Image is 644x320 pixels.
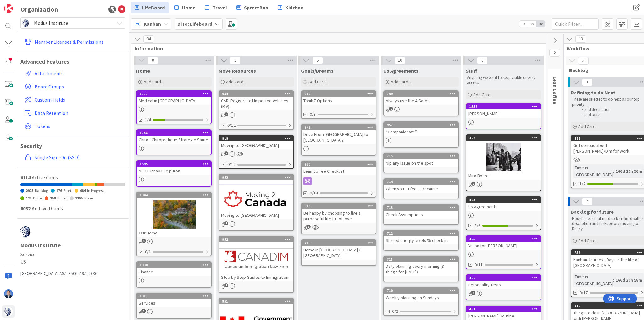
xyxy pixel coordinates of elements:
[384,128,458,136] div: “Companionate”
[466,275,541,289] div: 492Personality Tests
[536,21,545,27] span: 3x
[137,299,211,307] div: Services
[578,238,598,244] span: Add Card...
[137,268,211,276] div: Finance
[387,257,458,261] div: 711
[20,174,125,181] div: Active Cards
[469,136,541,140] div: 494
[22,107,125,119] a: Data Retention
[304,241,376,245] div: 706
[137,91,211,97] div: 1771
[302,246,376,260] div: Home in [GEOGRAPHIC_DATA] / [GEOGRAPHIC_DATA]
[571,89,615,96] span: Refining to do Next
[304,125,376,130] div: 942
[142,4,165,11] span: LifeBoard
[64,188,71,193] span: Start
[80,188,86,193] span: 684
[20,143,125,149] h1: Security
[384,211,458,219] div: Check Assumptions
[466,134,541,191] a: 494Miro Board
[201,2,231,13] a: Travel
[222,92,293,96] div: 954
[230,57,241,64] span: 5
[466,196,541,230] a: 493Us Agreements3/6
[136,261,212,288] a: 1330Finance
[219,136,293,149] div: 818Moving to [GEOGRAPHIC_DATA]
[384,236,458,244] div: Shared energy levels % check ins
[613,277,614,284] span: :
[383,287,459,316] a: 710Weekly planning on Sundays0/2
[466,109,541,118] div: [PERSON_NAME]
[137,262,211,268] div: 1330
[302,203,376,209] div: 503
[387,123,458,127] div: 957
[4,4,13,13] img: Visit kanbanzone.com
[50,196,56,200] span: 350
[22,68,125,79] a: Attachments
[34,19,111,27] span: Modus Institute
[466,203,541,211] div: Us Agreements
[384,205,458,219] div: 713Check Assumptions
[552,18,599,30] input: Quick Filter...
[219,211,293,219] div: Moving to [GEOGRAPHIC_DATA]
[20,174,31,181] span: 6114
[384,153,458,159] div: 715
[469,104,541,109] div: 1556
[383,204,459,225] a: 713Check Assumptions
[35,188,48,193] span: Backlog
[136,293,212,319] a: 1311Services
[384,205,458,211] div: 713
[131,2,169,13] a: LifeBoard
[137,91,211,105] div: 1771Medical in [GEOGRAPHIC_DATA]
[140,162,211,166] div: 1595
[384,91,458,105] div: 709Always use the 4 Gates
[219,68,256,74] span: Move Resources
[301,68,334,74] span: Goals/Dreams
[384,231,458,236] div: 712
[136,90,212,124] a: 1771Medical in [GEOGRAPHIC_DATA]1/4
[147,57,158,64] span: 8
[219,136,293,141] div: 818
[469,276,541,280] div: 492
[302,125,376,130] div: 942
[35,122,123,130] span: Tokens
[384,288,458,302] div: 710Weekly planning on Sundays
[222,299,293,304] div: 951
[302,125,376,144] div: 942Drive From [GEOGRAPHIC_DATA] to [GEOGRAPHIC_DATA]?
[22,94,125,105] a: Custom Fields
[302,97,376,105] div: ToniKZ Options
[142,239,146,243] span: 1
[224,112,228,116] span: 2
[20,270,125,277] div: [GEOGRAPHIC_DATA] 7.9.1-3506-7.9.1-2836
[219,273,293,281] div: Step by Step Guides to Immigration
[137,161,211,175] div: 1595AC 113ana036-e puron
[140,131,211,135] div: 1738
[227,122,236,129] span: 0/12
[301,239,376,266] a: 706Home in [GEOGRAPHIC_DATA] / [GEOGRAPHIC_DATA]
[170,2,199,13] a: Home
[384,294,458,302] div: Weekly planning on Sundays
[137,130,211,144] div: 1738Chiro - Chiropratique Stratégie Santé
[384,153,458,167] div: 715Nip any issue on the spot
[304,204,376,208] div: 503
[219,174,294,231] a: 953Moving to [GEOGRAPHIC_DATA]
[549,49,560,57] span: 2
[573,164,613,178] div: Time in [GEOGRAPHIC_DATA]
[136,160,212,187] a: 1595AC 113ana036-e puron
[222,175,293,180] div: 953
[219,175,293,180] div: 953
[22,121,125,132] a: Tokens
[466,104,541,109] div: 1556
[471,291,475,295] span: 1
[383,256,459,282] a: 711Daily planning every morning (3 things for [DATE])
[302,130,376,144] div: Drive From [GEOGRAPHIC_DATA] to [GEOGRAPHIC_DATA]?
[87,188,104,193] span: In Progress
[26,188,33,193] span: 2975
[302,91,376,97] div: 969
[578,57,589,65] span: 5
[57,196,67,200] span: Buffer
[26,196,31,200] span: 127
[466,275,541,281] div: 492
[219,97,293,110] div: CAR: Registrar of Imported Vehicles (RIV):
[477,57,488,64] span: 6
